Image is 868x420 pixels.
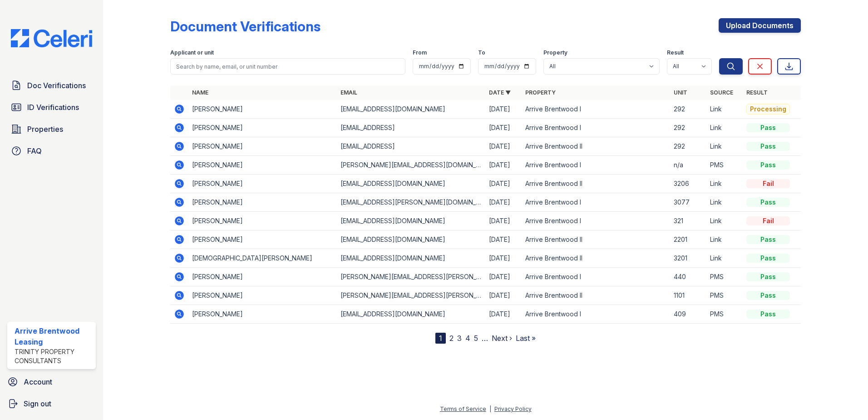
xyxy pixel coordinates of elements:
[522,249,670,268] td: Arrive Brentwood II
[706,175,743,193] td: Link
[670,305,706,324] td: 409
[670,286,706,305] td: 1101
[485,193,522,212] td: [DATE]
[706,137,743,156] td: Link
[706,212,743,230] td: Link
[188,100,337,119] td: [PERSON_NAME]
[706,156,743,175] td: PMS
[24,376,52,387] span: Account
[188,137,337,156] td: [PERSON_NAME]
[670,268,706,286] td: 440
[670,100,706,119] td: 292
[746,142,790,151] div: Pass
[15,325,92,347] div: Arrive Brentwood Leasing
[337,305,485,324] td: [EMAIL_ADDRESS][DOMAIN_NAME]
[522,268,670,286] td: Arrive Brentwood I
[337,193,485,212] td: [EMAIL_ADDRESS][PERSON_NAME][DOMAIN_NAME]
[746,160,790,170] div: Pass
[543,49,567,56] label: Property
[15,347,92,365] div: Trinity Property Consultants
[188,268,337,286] td: [PERSON_NAME]
[485,137,522,156] td: [DATE]
[337,230,485,249] td: [EMAIL_ADDRESS][DOMAIN_NAME]
[188,249,337,268] td: [DEMOGRAPHIC_DATA][PERSON_NAME]
[706,268,743,286] td: PMS
[670,249,706,268] td: 3201
[337,119,485,137] td: [EMAIL_ADDRESS]
[7,142,96,160] a: FAQ
[188,305,337,324] td: [PERSON_NAME]
[170,49,214,56] label: Applicant or unit
[522,193,670,212] td: Arrive Brentwood I
[485,230,522,249] td: [DATE]
[188,286,337,305] td: [PERSON_NAME]
[746,310,790,319] div: Pass
[7,98,96,116] a: ID Verifications
[188,230,337,249] td: [PERSON_NAME]
[485,305,522,324] td: [DATE]
[340,89,357,96] a: Email
[489,405,491,412] div: |
[4,395,99,413] button: Sign out
[746,179,790,188] div: Fail
[474,334,478,343] a: 5
[485,119,522,137] td: [DATE]
[485,212,522,230] td: [DATE]
[746,254,790,263] div: Pass
[525,89,556,96] a: Property
[746,216,790,225] div: Fail
[337,286,485,305] td: [PERSON_NAME][EMAIL_ADDRESS][PERSON_NAME][DOMAIN_NAME]
[24,398,51,409] span: Sign out
[413,49,427,56] label: From
[27,102,79,113] span: ID Verifications
[170,58,405,75] input: Search by name, email, or unit number
[522,137,670,156] td: Arrive Brentwood II
[746,89,768,96] a: Result
[485,100,522,119] td: [DATE]
[440,405,486,412] a: Terms of Service
[4,29,99,47] img: CE_Logo_Blue-a8612792a0a2168367f1c8372b55b34899dd931a85d93a1a3d3e32e68fde9ad4.png
[670,119,706,137] td: 292
[192,89,208,96] a: Name
[494,405,532,412] a: Privacy Policy
[522,156,670,175] td: Arrive Brentwood I
[706,100,743,119] td: Link
[667,49,684,56] label: Result
[670,212,706,230] td: 321
[4,373,99,391] a: Account
[670,137,706,156] td: 292
[522,305,670,324] td: Arrive Brentwood I
[746,104,790,115] div: Processing
[710,89,733,96] a: Source
[27,124,63,135] span: Properties
[7,120,96,138] a: Properties
[522,286,670,305] td: Arrive Brentwood II
[674,89,687,96] a: Unit
[670,156,706,175] td: n/a
[7,76,96,95] a: Doc Verifications
[719,18,801,33] a: Upload Documents
[706,305,743,324] td: PMS
[706,193,743,212] td: Link
[706,249,743,268] td: Link
[337,268,485,286] td: [PERSON_NAME][EMAIL_ADDRESS][PERSON_NAME][DOMAIN_NAME]
[670,175,706,193] td: 3206
[522,212,670,230] td: Arrive Brentwood I
[337,156,485,175] td: [PERSON_NAME][EMAIL_ADDRESS][DOMAIN_NAME]
[706,230,743,249] td: Link
[485,286,522,305] td: [DATE]
[746,123,790,132] div: Pass
[522,100,670,119] td: Arrive Brentwood I
[337,249,485,268] td: [EMAIL_ADDRESS][DOMAIN_NAME]
[485,268,522,286] td: [DATE]
[188,119,337,137] td: [PERSON_NAME]
[492,334,512,343] a: Next ›
[485,249,522,268] td: [DATE]
[188,175,337,193] td: [PERSON_NAME]
[746,291,790,300] div: Pass
[482,333,488,344] span: …
[435,333,446,344] div: 1
[188,193,337,212] td: [PERSON_NAME]
[170,18,321,35] div: Document Verifications
[670,193,706,212] td: 3077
